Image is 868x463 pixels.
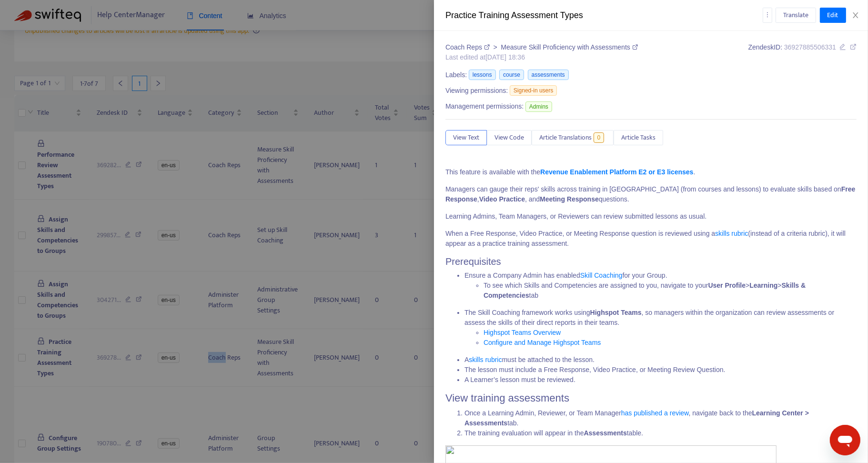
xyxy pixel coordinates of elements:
[464,408,857,428] li: Once a Learning Admin, Reviewer, or Team Manager , navigate back to the tab.
[749,282,777,289] strong: Learning
[783,10,808,20] span: Translate
[464,365,857,375] li: The lesson must include a Free Response, Video Practice, or Meeting Review Question.
[820,8,846,23] button: Edit
[708,282,723,289] strong: User
[484,329,561,336] a: Highspot Teams Overview
[499,70,524,80] span: course
[484,339,601,346] a: Configure and Manage Highspot Teams
[445,9,763,22] div: Practice Training Assessment Types
[445,167,857,177] p: This feature is available with the .
[715,230,748,237] a: skills rubric
[539,132,592,143] span: Article Translations
[540,168,693,176] a: Revenue Enablement Platform E2 or E3 licenses
[445,211,857,221] p: Learning Admins, Team Managers, or Reviewers can review submitted lessons as usual.
[528,70,569,80] span: assessments
[464,409,809,427] strong: Learning Center > Assessments
[525,101,552,112] span: Admins
[445,101,524,111] span: Management permissions:
[725,282,746,289] strong: Profile
[445,229,857,249] p: When a Free Response, Video Practice, or Meeting Response question is reviewed using a (instead o...
[453,132,479,143] span: View Text
[614,130,663,145] button: Article Tasks
[484,281,857,301] li: To see which Skills and Competencies are assigned to you, navigate to your > > tab
[469,70,496,80] span: lessons
[479,195,525,203] strong: Video Practice
[464,355,857,365] li: A must be attached to the lesson.
[445,392,857,404] h1: View training assessments
[487,130,532,145] button: View Code
[445,52,638,62] div: Last edited at [DATE] 18:36
[445,42,638,52] div: >
[590,309,642,316] strong: Highspot Teams
[445,256,857,267] h2: Prerequisites
[784,43,836,51] span: 36927885506331
[464,375,857,385] li: A Learner’s lesson must be reviewed.
[621,409,689,417] a: has published a review
[445,86,508,96] span: Viewing permissions:
[776,8,816,23] button: Translate
[763,8,772,23] button: more
[532,130,614,145] button: Article Translations0
[852,11,859,19] span: close
[584,429,627,437] strong: Assessments
[580,272,623,279] a: Skill Coaching
[464,308,857,348] li: The Skill Coaching framework works using , so managers within the organization can review assessm...
[445,70,467,80] span: Labels:
[445,185,855,203] strong: Free Response
[501,43,637,51] a: Measure Skill Proficiency with Assessments
[510,85,557,96] span: Signed-in users
[464,428,857,438] li: The training evaluation will appear in the table.
[469,356,502,363] a: skills rubric
[830,425,860,455] iframe: Button to launch messaging window
[464,271,857,301] li: Ensure a Company Admin has enabled for your Group.
[445,184,857,204] p: Managers can gauge their reps' skills across training in [GEOGRAPHIC_DATA] (from courses and less...
[828,10,838,20] span: Edit
[621,132,656,143] span: Article Tasks
[540,195,599,203] strong: Meeting Response
[764,11,771,18] span: more
[748,42,857,62] div: Zendesk ID:
[594,132,605,143] span: 0
[849,11,862,20] button: Close
[495,132,524,143] span: View Code
[445,43,492,51] a: Coach Reps
[445,130,487,145] button: View Text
